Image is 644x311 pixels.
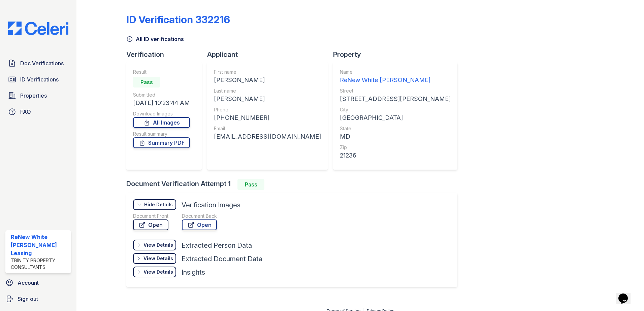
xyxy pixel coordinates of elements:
div: ID Verification 332216 [126,13,230,26]
div: Property [333,50,463,59]
a: Name ReNew White [PERSON_NAME] [340,69,451,85]
div: [GEOGRAPHIC_DATA] [340,113,451,123]
div: [STREET_ADDRESS][PERSON_NAME] [340,94,451,104]
div: Document Front [133,213,168,219]
div: View Details [143,255,173,262]
span: FAQ [20,108,31,116]
a: Open [133,219,168,230]
a: Summary PDF [133,137,190,148]
div: Result summary [133,131,190,137]
span: Sign out [18,295,38,303]
div: Hide Details [144,201,173,208]
img: CE_Logo_Blue-a8612792a0a2168367f1c8372b55b34899dd931a85d93a1a3d3e32e68fde9ad4.png [3,22,74,35]
span: Properties [20,92,47,100]
div: Download Images [133,110,190,117]
a: Open [182,219,217,230]
div: Submitted [133,92,190,98]
div: Pass [237,179,264,190]
a: Sign out [3,292,74,306]
div: Document Verification Attempt 1 [126,179,463,190]
span: ID Verifications [20,75,59,83]
div: Insights [182,268,205,277]
div: Last name [214,88,321,94]
div: [EMAIL_ADDRESS][DOMAIN_NAME] [214,132,321,141]
div: Zip [340,144,451,151]
div: [PHONE_NUMBER] [214,113,321,123]
div: [PERSON_NAME] [214,94,321,104]
div: Verification Images [182,200,240,210]
div: Name [340,69,451,75]
div: Pass [133,77,160,88]
div: Phone [214,106,321,113]
div: Email [214,125,321,132]
div: View Details [143,242,173,248]
div: Trinity Property Consultants [11,257,68,271]
a: All Images [133,117,190,128]
div: ReNew White [PERSON_NAME] [340,75,451,85]
div: Verification [126,50,207,59]
a: FAQ [5,105,71,118]
a: Doc Verifications [5,57,71,70]
div: View Details [143,269,173,275]
a: Account [3,276,74,289]
div: Extracted Person Data [182,241,252,250]
div: City [340,106,451,113]
a: Properties [5,89,71,102]
span: Account [18,279,39,287]
a: ID Verifications [5,73,71,86]
div: Document Back [182,213,217,219]
div: Applicant [207,50,333,59]
div: State [340,125,451,132]
span: Doc Verifications [20,59,64,67]
div: 21236 [340,151,451,160]
div: [DATE] 10:23:44 AM [133,98,190,108]
a: All ID verifications [126,35,184,43]
div: ReNew White [PERSON_NAME] Leasing [11,233,68,257]
div: Extracted Document Data [182,254,262,264]
div: Result [133,69,190,75]
div: MD [340,132,451,141]
iframe: chat widget [616,284,637,304]
div: [PERSON_NAME] [214,75,321,85]
div: First name [214,69,321,75]
div: Street [340,88,451,94]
